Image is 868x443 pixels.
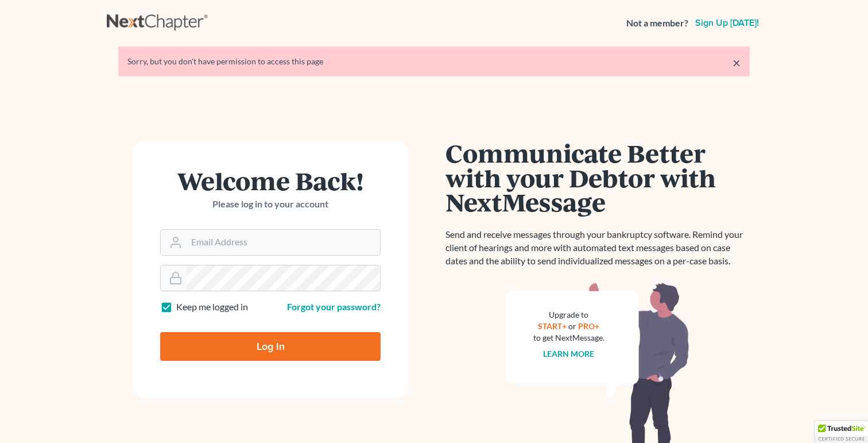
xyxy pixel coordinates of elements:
a: × [733,56,741,70]
a: PRO+ [579,321,600,331]
strong: Not a member? [626,17,688,30]
div: to get NextMessage. [533,332,604,344]
p: Send and receive messages through your bankruptcy software. Remind your client of hearings and mo... [445,228,750,268]
h1: Welcome Back! [160,168,381,193]
input: Email Address [187,230,380,255]
div: Upgrade to [533,309,604,321]
input: Log In [160,332,381,361]
div: TrustedSite Certified [815,421,868,443]
a: START+ [538,321,567,331]
label: Keep me logged in [176,301,248,314]
a: Sign up [DATE]! [693,18,761,28]
a: Learn more [544,349,595,359]
span: or [569,321,577,331]
p: Please log in to your account [160,198,381,211]
a: Forgot your password? [287,301,381,312]
div: Sorry, but you don't have permission to access this page [127,56,741,67]
h1: Communicate Better with your Debtor with NextMessage [445,141,750,214]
